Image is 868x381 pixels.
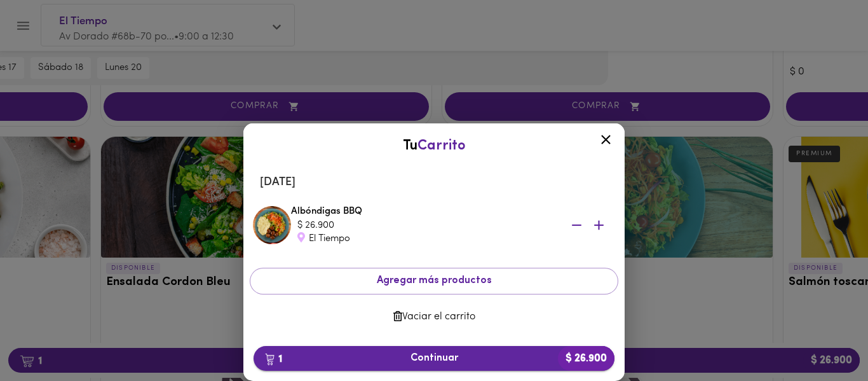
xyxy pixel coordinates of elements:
img: cart.png [265,353,275,366]
b: $ 26.900 [558,346,614,371]
span: Agregar más productos [261,275,607,287]
span: Carrito [417,139,466,153]
div: Tu [256,136,612,156]
span: Vaciar el carrito [260,311,608,323]
div: El Tiempo [297,232,552,246]
img: Albóndigas BBQ [253,206,291,244]
button: Vaciar el carrito [250,305,618,329]
li: [DATE] [250,167,618,198]
button: 1Continuar$ 26.900 [254,346,614,371]
div: $ 26.900 [297,219,552,232]
button: Agregar más productos [250,268,618,294]
iframe: Messagebird Livechat Widget [794,307,855,368]
b: 1 [257,350,290,367]
span: Continuar [264,352,604,364]
div: Albóndigas BBQ [291,205,615,246]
